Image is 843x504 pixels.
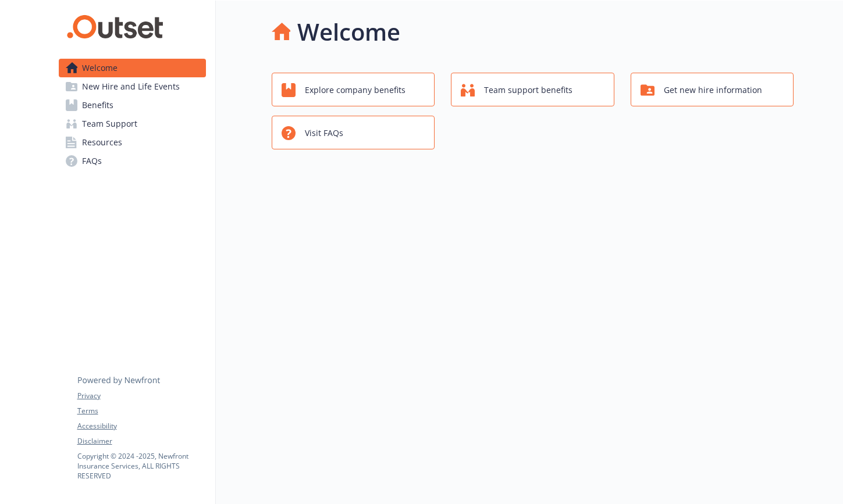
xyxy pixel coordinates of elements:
[77,436,205,446] a: Disclaimer
[272,73,435,106] button: Explore company benefits
[77,406,205,416] a: Terms
[59,59,206,77] a: Welcome
[305,122,343,144] span: Visit FAQs
[77,451,205,481] p: Copyright © 2024 - 2025 , Newfront Insurance Services, ALL RIGHTS RESERVED
[77,421,205,431] a: Accessibility
[82,77,180,96] span: New Hire and Life Events
[272,116,435,149] button: Visit FAQs
[59,133,206,152] a: Resources
[297,15,400,49] h1: Welcome
[59,115,206,133] a: Team Support
[451,73,614,106] button: Team support benefits
[82,59,118,77] span: Welcome
[82,133,122,152] span: Resources
[59,96,206,115] a: Benefits
[59,77,206,96] a: New Hire and Life Events
[484,79,572,101] span: Team support benefits
[77,391,205,401] a: Privacy
[82,96,113,115] span: Benefits
[664,79,762,101] span: Get new hire information
[82,115,137,133] span: Team Support
[631,73,794,106] button: Get new hire information
[59,152,206,170] a: FAQs
[305,79,406,101] span: Explore company benefits
[82,152,102,170] span: FAQs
